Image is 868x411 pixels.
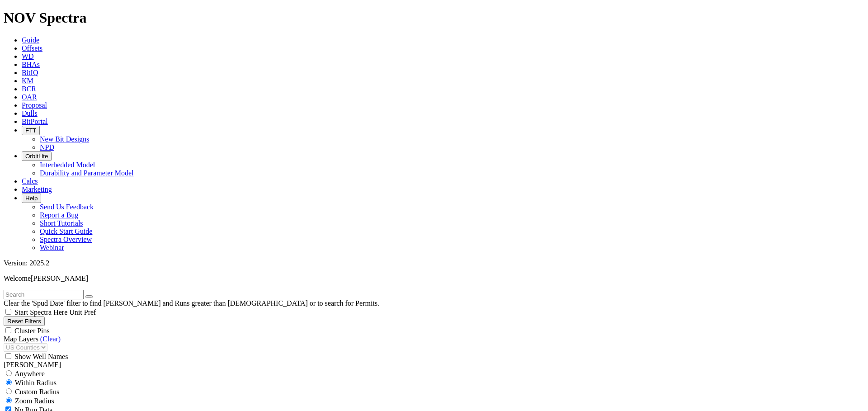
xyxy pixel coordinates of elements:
[15,388,59,396] span: Custom Radius
[22,194,41,203] button: Help
[22,36,39,44] a: Guide
[14,370,45,378] span: Anywhere
[4,317,45,326] button: Reset Filters
[15,397,54,405] span: Zoom Radius
[25,153,48,160] span: OrbitLite
[22,52,34,60] a: WD
[40,203,94,211] a: Send Us Feedback
[40,135,89,143] a: New Bit Designs
[40,211,78,219] a: Report a Bug
[40,143,54,151] a: NPD
[22,109,38,117] a: Dulls
[22,185,52,193] a: Marketing
[22,77,33,85] a: KM
[40,236,92,243] a: Spectra Overview
[4,361,864,369] div: [PERSON_NAME]
[40,161,95,169] a: Interbedded Model
[14,353,68,360] span: Show Well Names
[22,44,42,52] a: Offsets
[4,290,84,299] input: Search
[25,195,38,202] span: Help
[4,9,864,26] h1: NOV Spectra
[22,151,52,161] button: OrbitLite
[22,101,47,109] a: Proposal
[15,379,57,387] span: Within Radius
[22,118,48,125] a: BitPortal
[22,126,40,135] button: FTT
[69,308,96,316] span: Unit Pref
[4,274,864,283] p: Welcome
[25,127,36,134] span: FTT
[40,219,83,227] a: Short Tutorials
[22,69,38,76] a: BitIQ
[14,327,50,335] span: Cluster Pins
[4,259,864,267] div: Version: 2025.2
[4,299,379,307] span: Clear the 'Spud Date' filter to find [PERSON_NAME] and Runs greater than [DEMOGRAPHIC_DATA] or to...
[40,335,61,343] a: (Clear)
[22,93,37,101] a: OAR
[22,177,38,185] a: Calcs
[5,309,11,315] input: Start Spectra Here
[40,244,64,251] a: Webinar
[22,85,36,93] a: BCR
[22,61,40,68] a: BHAs
[4,335,38,343] span: Map Layers
[31,274,88,282] span: [PERSON_NAME]
[40,169,134,177] a: Durability and Parameter Model
[14,308,67,316] span: Start Spectra Here
[40,227,92,235] a: Quick Start Guide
